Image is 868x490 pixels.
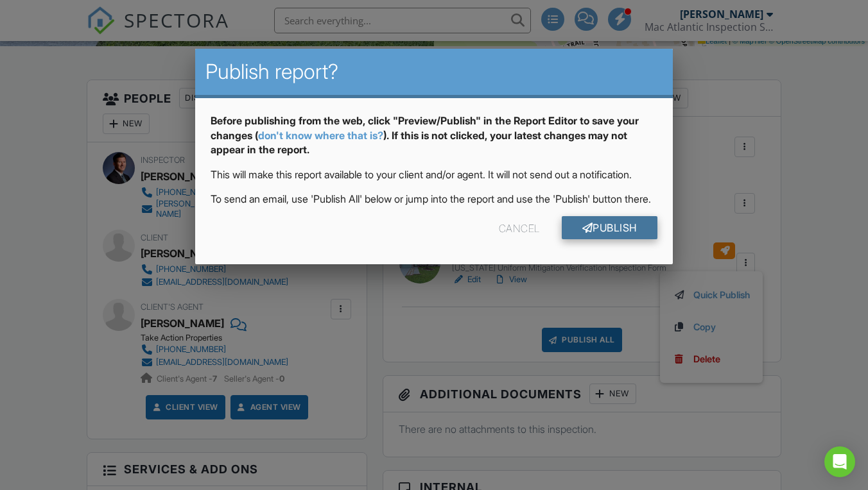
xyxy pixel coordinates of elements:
[499,216,540,239] div: Cancel
[211,167,657,182] p: This will make this report available to your client and/or agent. It will not send out a notifica...
[211,114,657,167] div: Before publishing from the web, click "Preview/Publish" in the Report Editor to save your changes...
[205,59,663,85] h2: Publish report?
[562,216,657,239] a: Publish
[211,192,657,206] p: To send an email, use 'Publish All' below or jump into the report and use the 'Publish' button th...
[258,129,383,142] a: don't know where that is?
[824,446,855,477] div: Open Intercom Messenger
